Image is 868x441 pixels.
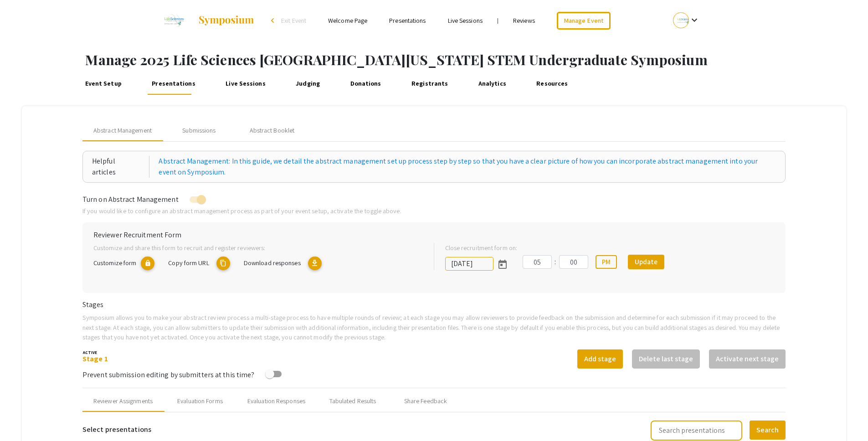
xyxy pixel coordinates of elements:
[294,73,322,95] a: Judging
[82,313,786,342] p: Symposium allows you to make your abstract review process a multi-stage process to have multiple ...
[244,258,301,267] span: Download responses
[409,73,450,95] a: Registrants
[82,420,151,440] h6: Select presentations
[93,396,153,406] div: Reviewer Assignments
[82,206,786,216] p: If you would like to configure an abstract management process as part of your event setup, activa...
[476,73,508,95] a: Analytics
[82,195,179,204] span: Turn on Abstract Management
[663,10,709,31] button: Expand account dropdown
[557,12,611,30] a: Manage Event
[348,73,383,95] a: Donations
[93,243,419,253] p: Customize and share this form to recruit and register reviewers:
[513,16,535,25] a: Reviews
[82,300,786,309] h6: Stages
[559,255,588,269] input: Minutes
[750,420,786,440] button: Search
[159,156,776,178] a: Abstract Management: In this guide, we detail the abstract management set up process step by step...
[448,16,483,25] a: Live Sessions
[250,126,295,135] div: Abstract Booklet
[177,396,223,406] div: Evaluation Forms
[159,9,255,32] a: 2025 Life Sciences South Florida STEM Undergraduate Symposium
[493,255,512,273] button: Open calendar
[596,255,617,269] button: PM
[389,16,426,25] a: Presentations
[445,243,518,253] label: Close recruitment form on:
[7,400,39,434] iframe: Chat
[224,73,268,95] a: Live Sessions
[182,126,216,135] div: Submissions
[329,396,376,406] div: Tabulated Results
[150,73,198,95] a: Presentations
[523,255,552,269] input: Hours
[404,396,447,406] div: Share Feedback
[651,420,742,441] input: Search presentations
[198,15,255,26] img: Symposium by ForagerOne
[93,126,152,135] span: Abstract Management
[93,258,136,267] span: Customize form
[168,258,209,267] span: Copy form URL
[82,354,108,364] a: Stage 1
[271,18,277,23] div: arrow_back_ios
[632,349,700,369] button: Delete last stage
[247,396,305,406] div: Evaluation Responses
[534,73,570,95] a: Resources
[628,255,664,269] button: Update
[82,370,254,379] span: Prevent submission editing by submitters at this time?
[281,16,306,25] span: Exit Event
[552,256,559,267] div: :
[92,156,149,178] div: Helpful articles
[689,15,700,26] mat-icon: Expand account dropdown
[709,349,786,369] button: Activate next stage
[83,73,124,95] a: Event Setup
[93,231,775,239] h6: Reviewer Recruitment Form
[308,256,322,270] mat-icon: Export responses
[493,16,502,25] li: |
[577,349,623,369] button: Add stage
[159,9,189,32] img: 2025 Life Sciences South Florida STEM Undergraduate Symposium
[141,256,154,270] mat-icon: lock
[216,256,230,270] mat-icon: copy URL
[328,16,367,25] a: Welcome Page
[85,51,868,68] h1: Manage 2025 Life Sciences [GEOGRAPHIC_DATA][US_STATE] STEM Undergraduate Symposium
